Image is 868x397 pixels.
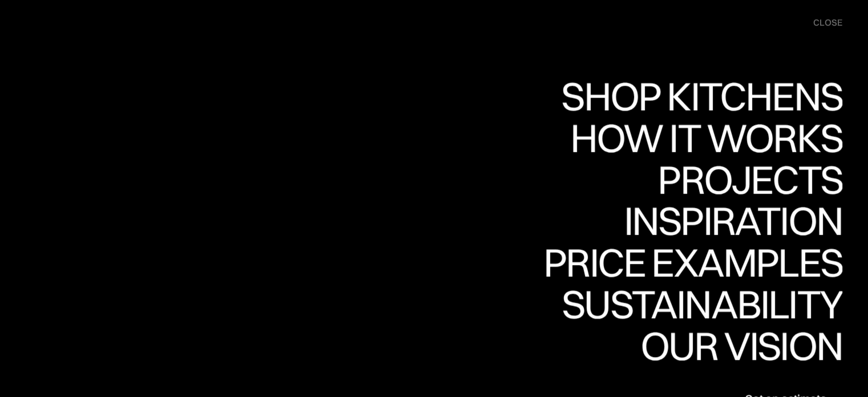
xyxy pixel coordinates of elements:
[608,241,842,281] div: Inspiration
[555,76,842,118] a: Shop KitchensShop Kitchens
[567,158,842,198] div: How it works
[657,199,842,239] div: Projects
[552,284,842,326] a: SustainabilitySustainability
[631,326,842,366] div: Our vision
[608,201,842,243] a: InspirationInspiration
[552,324,842,364] div: Sustainability
[657,159,842,201] a: ProjectsProjects
[813,17,842,29] div: close
[802,11,842,34] div: menu
[608,201,842,241] div: Inspiration
[543,282,842,322] div: Price examples
[567,118,842,158] div: How it works
[543,242,842,282] div: Price examples
[543,242,842,284] a: Price examplesPrice examples
[555,76,842,116] div: Shop Kitchens
[631,326,842,367] a: Our visionOur vision
[657,159,842,199] div: Projects
[555,116,842,156] div: Shop Kitchens
[567,118,842,159] a: How it worksHow it works
[552,284,842,324] div: Sustainability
